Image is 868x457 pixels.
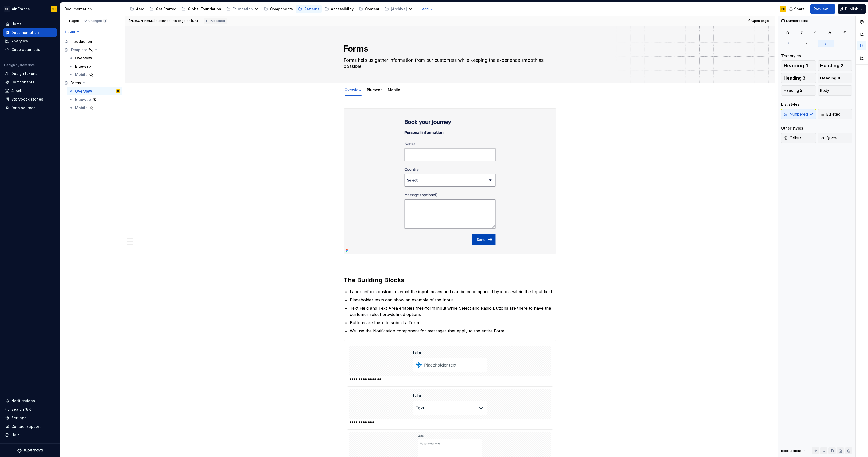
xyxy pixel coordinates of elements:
[148,5,179,13] a: Get Started
[383,5,415,13] a: [Archive]
[365,6,379,12] div: Content
[784,75,805,81] span: Heading 3
[64,6,122,12] div: Documentation
[75,97,91,102] div: Blueweb
[818,109,853,119] button: Bulleted
[304,6,320,12] div: Patterns
[233,6,253,12] div: Foundation
[422,7,429,11] span: Add
[781,102,800,107] div: List styles
[820,63,843,68] span: Heading 2
[745,17,771,25] a: Open page
[818,85,853,96] button: Body
[813,6,828,12] span: Preview
[781,73,816,83] button: Heading 3
[117,89,119,94] div: EH
[188,6,221,12] div: Global Foundation
[391,6,407,12] div: [Archive]
[70,39,92,44] div: Introduction
[12,6,30,12] div: Air France
[75,72,88,77] div: Mobile
[343,43,555,55] textarea: Forms
[820,112,840,117] span: Bulleted
[67,62,122,71] a: Blueweb
[4,63,35,67] div: Design system data
[11,71,37,76] div: Design tokens
[224,5,261,13] a: Foundation
[781,60,816,71] button: Heading 1
[67,104,122,112] a: Mobile
[52,7,56,11] div: EH
[388,88,400,92] a: Mobile
[781,85,816,96] button: Heading 5
[68,30,75,34] span: Add
[845,6,858,12] span: Publish
[350,288,556,295] p: Labels inform customers what the input means and can be accompanied by icons within the Input field
[67,87,122,95] a: OverviewEH
[70,80,81,86] div: Forms
[323,5,356,13] a: Accessibility
[350,297,556,303] p: Placeholder texts can show an example of the Input
[17,448,43,453] svg: Supernova Logo
[128,5,146,13] a: Aero
[838,4,866,14] button: Publish
[11,398,35,403] div: Notifications
[67,95,122,104] a: Blueweb
[357,5,382,13] a: Content
[3,95,57,103] a: Storybook stories
[343,56,555,71] textarea: Forms help us gather information from our customers while keeping the experience smooth as possible.
[3,104,57,112] a: Data sources
[810,4,835,14] button: Preview
[784,88,802,93] span: Heading 5
[156,19,202,23] div: published this page on [DATE]
[75,105,88,110] div: Mobile
[818,73,853,83] button: Heading 4
[3,37,57,45] a: Analytics
[350,305,556,317] p: Text Field and Text Area enables free-form input while Select and Radio Buttons are there to have...
[820,75,840,81] span: Heading 4
[11,424,41,429] div: Contact support
[3,431,57,439] button: Help
[343,84,364,95] div: Overview
[787,4,808,14] button: Share
[11,88,24,93] div: Assets
[820,135,837,141] span: Quote
[11,80,34,85] div: Components
[3,397,57,405] button: Notifications
[67,54,122,62] a: Overview
[3,70,57,78] a: Design tokens
[781,7,785,11] div: EH
[270,6,293,12] div: Components
[180,5,223,13] a: Global Foundation
[3,20,57,28] a: Home
[129,19,155,23] span: [PERSON_NAME]
[781,133,816,143] button: Callout
[64,19,79,23] div: Pages
[128,4,415,14] div: Page tree
[345,88,362,92] a: Overview
[4,6,10,12] div: AD
[62,79,122,87] a: Forms
[3,414,57,422] a: Settings
[751,19,769,23] span: Open page
[3,87,57,95] a: Assets
[11,415,26,421] div: Settings
[11,105,35,110] div: Data sources
[75,64,91,69] div: Blueweb
[781,126,803,131] div: Other styles
[416,5,435,13] button: Add
[296,5,322,13] a: Patterns
[3,28,57,37] a: Documentation
[350,328,556,334] p: We use the Notification component for messages that apply to the entire Form
[11,30,39,35] div: Documentation
[784,63,808,68] span: Heading 1
[11,407,31,412] div: Search ⌘K
[156,6,176,12] div: Get Started
[344,109,556,254] img: 5901b97b-394d-4c84-bb35-33014124dee7.png
[818,60,853,71] button: Heading 2
[88,19,107,23] div: Changes
[350,319,556,326] p: Buttons are there to submit a Form
[331,6,354,12] div: Accessibility
[344,276,556,284] h2: The Building Blocks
